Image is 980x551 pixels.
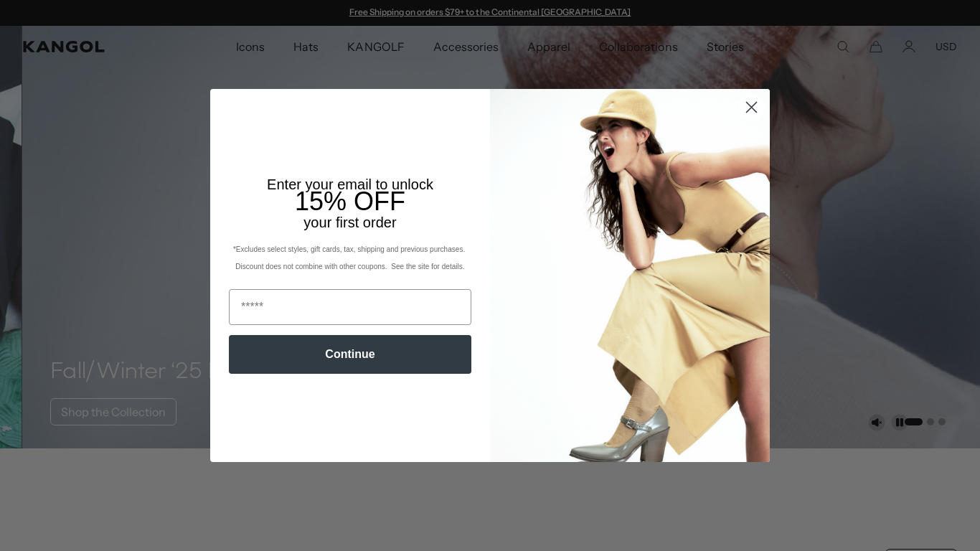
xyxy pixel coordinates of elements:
button: Close dialog [739,95,764,120]
input: Email [229,289,471,325]
button: Continue [229,335,471,374]
img: 93be19ad-e773-4382-80b9-c9d740c9197f.jpeg [490,89,770,462]
span: Enter your email to unlock [267,176,433,192]
span: 15% OFF [295,187,405,216]
span: *Excludes select styles, gift cards, tax, shipping and previous purchases. Discount does not comb... [233,245,467,270]
span: your first order [303,215,396,230]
